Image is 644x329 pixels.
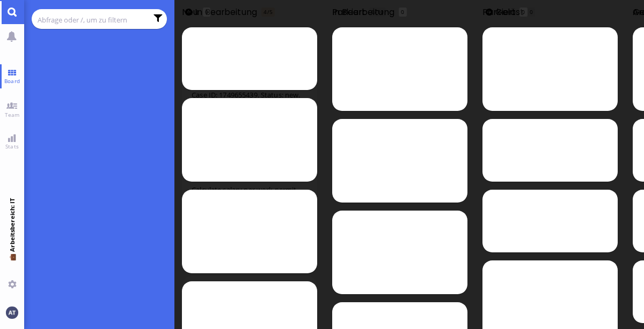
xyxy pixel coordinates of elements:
[2,77,23,85] span: Board
[401,8,404,16] span: 0
[205,8,208,16] span: 0
[522,8,525,16] span: 0
[2,111,23,118] span: Team
[482,6,519,18] span: Parkiert
[38,14,147,26] input: Abfrage oder /, um zu filtern
[182,6,202,18] span: Neu
[3,143,21,150] span: Stats
[8,252,16,276] span: 💼 Arbeitsbereich: IT
[6,306,18,318] img: Du
[332,6,398,18] span: In Bearbeitung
